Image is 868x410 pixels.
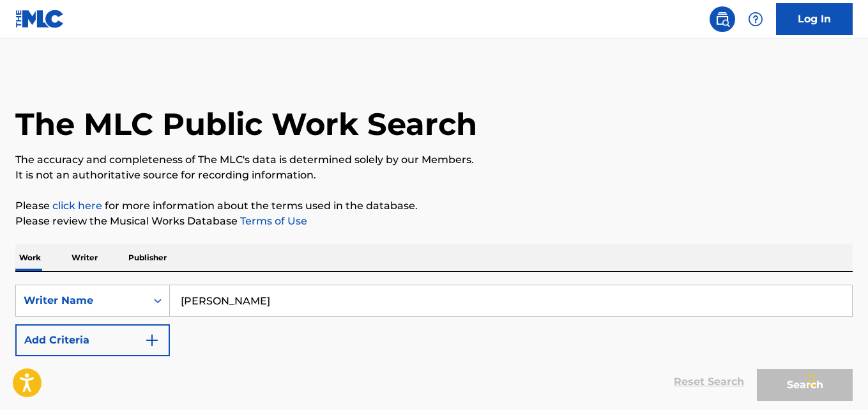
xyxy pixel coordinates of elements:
[15,244,45,271] p: Work
[125,244,171,271] p: Publisher
[710,6,735,32] a: Public Search
[68,244,102,271] p: Writer
[15,105,477,143] h1: The MLC Public Work Search
[748,12,763,27] img: help
[15,285,853,407] form: Search Form
[743,6,768,32] div: Help
[15,152,853,168] p: The accuracy and completeness of The MLC's data is determined solely by our Members.
[15,324,170,356] button: Add Criteria
[15,214,853,229] p: Please review the Musical Works Database
[715,12,730,27] img: search
[15,10,65,28] img: MLC Logo
[776,3,853,35] a: Log In
[52,200,102,212] a: click here
[15,168,853,183] p: It is not an authoritative source for recording information.
[24,293,139,308] div: Writer Name
[808,361,816,400] div: Drag
[144,333,160,348] img: 9d2ae6d4665cec9f34b9.svg
[804,349,868,410] iframe: Chat Widget
[15,198,853,214] p: Please for more information about the terms used in the database.
[238,215,307,227] a: Terms of Use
